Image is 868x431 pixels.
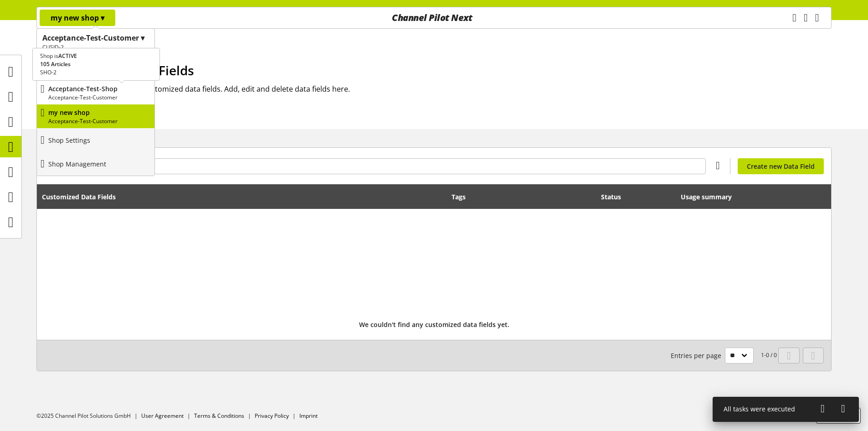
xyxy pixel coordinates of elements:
div: We couldn't find any customized data fields yet. [42,312,827,337]
div: Customized Data Fields [42,192,125,202]
p: my new shop [51,12,104,23]
p: Shop Management [48,159,106,169]
p: my new shop [48,108,151,117]
a: Shop Settings [37,128,154,152]
span: ▾ [101,13,104,23]
a: Privacy Policy [255,412,289,420]
a: User Agreement [141,412,184,420]
nav: main navigation [36,7,832,29]
span: Entries per page [671,351,725,360]
p: Acceptance-Test-Customer [48,93,151,102]
div: Status [601,192,630,202]
li: ©2025 Channel Pilot Solutions GmbH [36,412,141,420]
span: All tasks were executed [724,405,795,413]
a: Shop Management [37,152,154,176]
div: Usage summary [681,192,741,202]
a: Create new Data Field [738,158,824,174]
p: Acceptance-Test-Shop [48,84,151,93]
a: Imprint [299,412,318,420]
h1: Acceptance-Test-Customer ▾ [42,32,149,43]
h2: CUSID-2 [42,43,149,52]
h2: This is an overview of your customized data fields. Add, edit and delete data fields here. [51,83,832,94]
a: Terms & Conditions [194,412,244,420]
p: Shop Settings [48,135,90,145]
small: 1-0 / 0 [671,348,777,363]
span: Create new Data Field [747,161,815,171]
div: Tags [452,192,466,202]
p: Acceptance-Test-Customer [48,117,151,125]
